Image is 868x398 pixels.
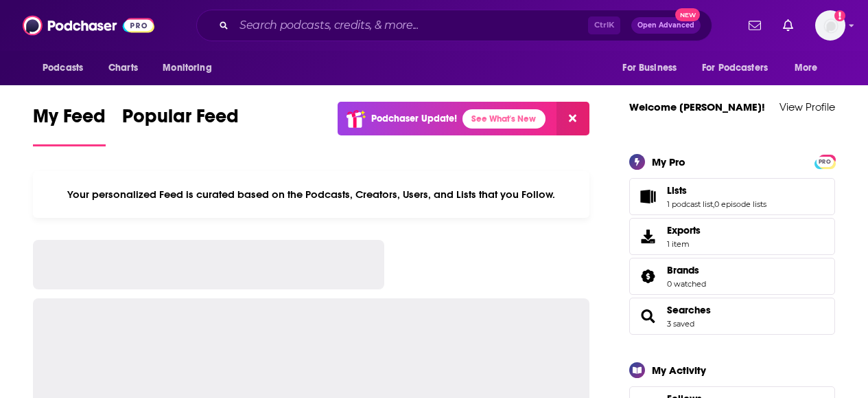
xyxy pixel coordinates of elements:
span: More [795,58,818,78]
img: User Profile [815,10,845,41]
span: New [675,8,700,21]
span: Monitoring [163,58,211,78]
a: Brands [667,264,706,276]
a: PRO [817,155,833,166]
span: Brands [667,264,699,276]
span: Popular Feed [122,104,239,136]
div: Your personalized Feed is curated based on the Podcasts, Creators, Users, and Lists that you Follow. [33,171,589,218]
a: 1 podcast list [667,199,713,209]
a: 0 watched [667,279,706,289]
div: My Pro [652,155,685,168]
a: 3 saved [667,319,694,329]
span: Open Advanced [637,22,694,29]
a: Lists [634,187,661,206]
a: Welcome [PERSON_NAME]! [629,100,765,113]
button: open menu [693,55,788,81]
span: For Podcasters [702,58,768,78]
span: Charts [108,58,138,78]
a: Show notifications dropdown [743,14,766,37]
input: Search podcasts, credits, & more... [234,14,588,36]
a: Show notifications dropdown [777,14,799,37]
span: Lists [629,178,835,215]
a: Charts [99,55,146,81]
button: Show profile menu [815,10,845,41]
div: My Activity [652,364,706,377]
span: PRO [817,157,833,167]
span: Logged in as COliver [815,10,845,41]
span: Exports [634,227,661,246]
a: Brands [634,267,661,286]
span: Brands [629,258,835,295]
a: Searches [634,307,661,326]
a: 0 episode lists [714,199,766,209]
p: Podchaser Update! [371,113,457,124]
a: View Profile [779,100,835,113]
div: Search podcasts, credits, & more... [196,10,712,41]
a: See What's New [462,109,546,129]
button: open menu [153,55,229,81]
button: open menu [33,55,101,81]
svg: Add a profile image [834,10,845,21]
img: Podchaser - Follow, Share and Rate Podcasts [23,12,154,38]
button: open menu [785,55,835,81]
span: My Feed [33,104,106,136]
span: Exports [667,224,701,236]
span: , [713,199,714,209]
button: Open AdvancedNew [631,17,701,34]
button: open menu [613,55,694,81]
span: Podcasts [43,58,83,78]
a: Lists [667,184,766,197]
span: Lists [667,184,687,197]
span: For Business [622,58,677,78]
a: Searches [667,304,711,316]
span: Ctrl K [588,16,620,34]
span: 1 item [667,239,701,249]
a: My Feed [33,104,106,146]
a: Popular Feed [122,104,239,146]
a: Exports [629,218,835,255]
span: Searches [629,298,835,335]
